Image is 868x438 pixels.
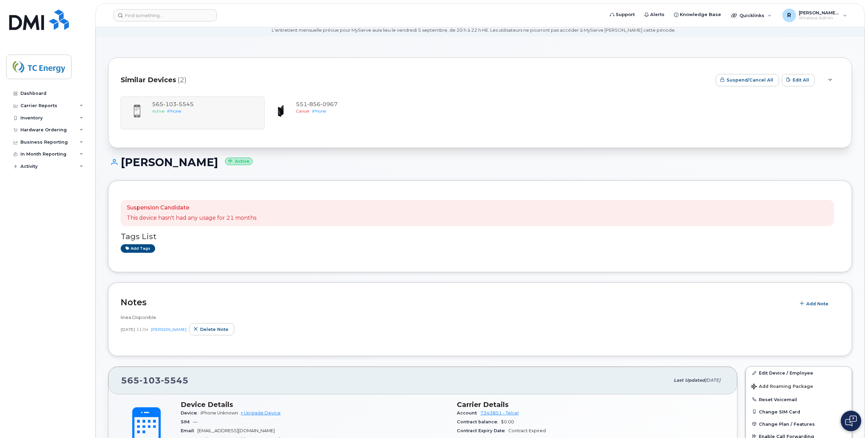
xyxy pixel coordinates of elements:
[161,375,189,385] span: 5545
[200,326,228,333] span: Delete note
[225,158,253,165] small: Active
[136,326,148,332] span: 11:04
[181,419,193,424] span: SIM
[751,384,813,390] span: Add Roaming Package
[139,375,161,385] span: 103
[274,104,288,118] img: image20231002-3703462-1mz9tax.jpeg
[457,400,725,409] h3: Carrier Details
[782,74,815,86] button: Edit All
[616,11,635,18] span: Support
[739,13,764,18] span: Quicklinks
[746,418,852,430] button: Change Plan / Features
[778,9,852,22] div: roberto_aviles@tcenergy.com
[189,323,234,335] button: Delete note
[121,326,135,332] span: [DATE]
[127,214,256,222] p: This device hasn't had any usage for 21 months
[508,428,546,433] span: Contract Expired
[121,297,792,307] h2: Notes
[501,419,514,424] span: $0.00
[650,11,664,18] span: Alerts
[269,101,404,125] a: 5518560967CanceliPhone
[746,367,852,379] a: Edit Device / Employee
[121,244,155,253] a: Add tags
[307,101,320,107] span: 856
[457,428,508,433] span: Contract Expiry Date
[121,232,839,241] h3: Tags List
[799,15,840,21] span: Wireless Admin
[151,327,186,332] a: [PERSON_NAME]
[799,10,840,15] span: [PERSON_NAME][EMAIL_ADDRESS][DOMAIN_NAME]
[457,410,480,415] span: Account
[312,108,326,114] span: iPhone
[121,75,176,85] span: Similar Devices
[108,156,852,168] h1: [PERSON_NAME]
[746,406,852,418] button: Change SIM Card
[605,8,640,21] a: Support
[845,415,857,426] img: Open chat
[181,410,200,415] span: Device
[181,428,197,433] span: Email
[121,375,189,385] span: 565
[640,8,669,21] a: Alerts
[787,11,791,19] span: R
[114,9,217,21] input: Find something...
[127,204,256,212] p: Suspension Candidate
[296,101,338,107] span: 551
[320,101,338,107] span: 0967
[181,400,449,409] h3: Device Details
[296,108,309,114] span: Cancel
[193,419,197,424] span: —
[727,9,776,22] div: Quicklinks
[793,77,809,83] span: Edit All
[480,410,519,415] a: 7343851 - Telcel
[457,419,501,424] span: Contract balance
[669,8,726,21] a: Knowledge Base
[795,298,834,310] button: Add Note
[746,393,852,406] button: Reset Voicemail
[746,379,852,393] button: Add Roaming Package
[705,378,720,383] span: [DATE]
[197,428,275,433] span: [EMAIL_ADDRESS][DOMAIN_NAME]
[680,11,721,18] span: Knowledge Base
[727,77,773,83] span: Suspend/Cancel All
[806,301,828,307] span: Add Note
[241,410,281,415] a: + Upgrade Device
[674,378,705,383] span: Last updated
[716,74,779,86] button: Suspend/Cancel All
[178,75,186,85] span: (2)
[200,410,238,415] span: iPhone Unknown
[759,421,815,426] span: Change Plan / Features
[121,315,156,320] span: linea Disponible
